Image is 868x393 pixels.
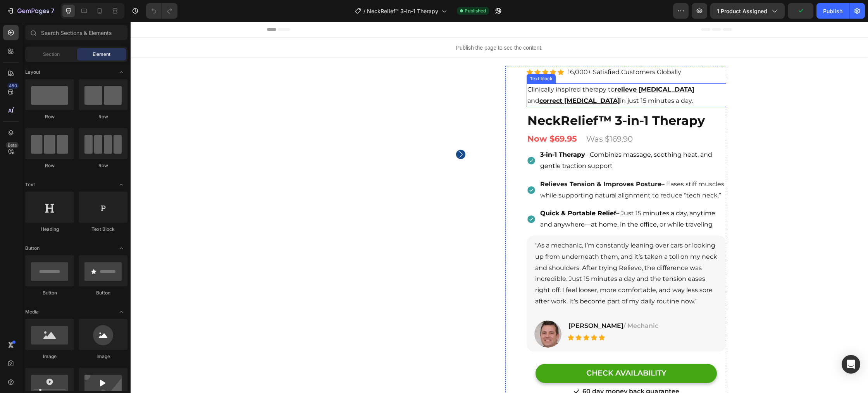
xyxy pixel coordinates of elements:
[51,6,54,16] p: 7
[25,69,40,76] span: Layout
[131,22,868,393] iframe: Design area
[397,62,595,85] p: Clinically inspired therapy to and in just 15 minutes a day.
[410,188,486,195] strong: Quick & Portable Relief
[115,306,127,318] span: Toggle open
[79,113,127,120] div: Row
[397,112,446,122] strong: Now $69.95
[367,7,438,15] span: NeckRelief™ 3-in-1 Therapy
[25,245,40,252] span: Button
[409,75,489,83] u: correct [MEDICAL_DATA]
[363,7,365,15] span: /
[6,142,19,148] div: Beta
[717,7,767,15] span: 1 product assigned
[842,355,860,374] div: Open Intercom Messenger
[93,51,110,58] span: Element
[79,226,127,233] div: Text Block
[398,54,424,61] div: Text block
[3,3,58,19] button: 7
[410,188,585,206] span: – Just 15 minutes a day, anytime and anywhere—at home, in the office, or while traveling
[437,45,551,56] p: 16,000+ Satisfied Customers Globally
[25,113,74,120] div: Row
[410,159,594,177] span: – Eases stiff muscles while supporting natural alignment to reduce “tech neck.”
[25,181,35,188] span: Text
[456,347,536,357] div: CHECK AVAILABILITY
[405,218,587,286] p: “As a mechanic, I’m constantly leaning over cars or looking up from underneath them, and it’s tak...
[484,64,564,71] u: relieve [MEDICAL_DATA]
[115,66,127,78] span: Toggle open
[456,113,502,122] span: Was $169.90
[816,3,849,19] button: Publish
[25,25,127,40] input: Search Sections & Elements
[410,129,455,137] strong: 3-in-1 Therapy
[396,90,596,108] h2: NeckRelief™ 3-in-1 Therapy
[25,308,39,315] span: Media
[146,3,177,19] div: Undo/Redo
[79,353,127,360] div: Image
[410,159,531,166] strong: Relieves Tension & Improves Posture
[405,342,586,361] a: CHECK AVAILABILITY
[25,353,74,360] div: Image
[823,7,842,15] div: Publish
[79,289,127,296] div: Button
[710,3,785,19] button: 1 product assigned
[465,7,486,14] span: Published
[115,178,127,191] span: Toggle open
[25,162,74,169] div: Row
[79,162,127,169] div: Row
[325,128,335,137] button: Carousel Next Arrow
[25,289,74,296] div: Button
[115,242,127,254] span: Toggle open
[493,300,528,308] span: / Mechanic
[404,299,431,326] img: Alt Image
[25,226,74,233] div: Heading
[7,83,19,89] div: 450
[43,51,60,58] span: Section
[438,300,493,308] span: [PERSON_NAME]
[410,129,582,148] span: – Combines massage, soothing heat, and gentle traction support
[452,365,549,374] p: 60 day money back guarantee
